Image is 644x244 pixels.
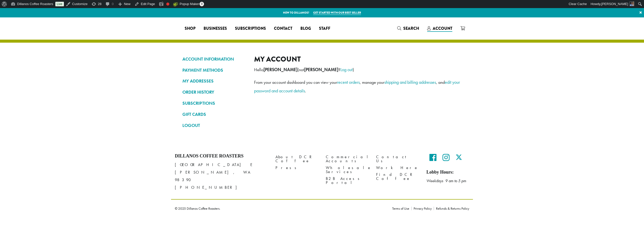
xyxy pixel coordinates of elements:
strong: [PERSON_NAME] [263,67,298,72]
a: Work Here [376,165,419,171]
a: MY ADDRESSES [182,77,247,85]
a: Log out [340,67,353,72]
a: Privacy Policy [411,207,434,210]
a: Staff [315,24,334,33]
a: PAYMENT METHODS [182,66,247,74]
strong: [PERSON_NAME] [304,67,338,72]
nav: Account pages [182,55,247,134]
span: Subscriptions [235,25,266,32]
a: ORDER HISTORY [182,88,247,96]
a: Contact Us [376,153,419,164]
span: Search [403,25,419,31]
a: shipping and billing addresses [384,79,436,85]
h2: My account [254,55,462,64]
a: Live [55,2,64,6]
a: Get started with our best seller [313,11,361,15]
span: 0 [199,2,204,6]
h5: Lobby Hours: [426,170,469,175]
a: recent orders [337,79,360,85]
span: Contact [274,25,292,32]
a: × [637,8,644,17]
em: Weekdays 9 am to 5 pm [426,178,466,183]
p: From your account dashboard you can view your , manage your , and . [254,78,462,95]
span: Shop [185,25,195,32]
a: Find DCR Coffee [376,171,419,182]
div: Focus keyphrase not set [166,3,169,6]
a: Shop [181,24,199,33]
a: Wholesale Services [326,165,369,175]
a: LOGOUT [182,121,247,130]
a: Commercial Accounts [326,153,369,164]
a: SUBSCRIPTIONS [182,99,247,107]
p: [GEOGRAPHIC_DATA] E [PERSON_NAME], WA 98390 [PHONE_NUMBER] [175,161,268,191]
span: [PERSON_NAME] [601,2,628,6]
a: About DCR Coffee [275,153,318,164]
span: Account [433,25,452,31]
span: Blog [300,25,311,32]
a: B2B Access Portal [326,175,369,186]
a: Refunds & Returns Policy [434,207,469,210]
h4: Dillanos Coffee Roasters [175,153,268,159]
a: GIFT CARDS [182,110,247,119]
span: Staff [319,25,330,32]
p: © 2025 Dillanos Coffee Roasters. [175,207,385,210]
a: Search [393,24,423,33]
a: ACCOUNT INFORMATION [182,55,247,63]
span: Businesses [204,25,227,32]
p: Hello (not ? ) [254,65,462,74]
a: Terms of Use [392,207,411,210]
a: Press [275,165,318,171]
